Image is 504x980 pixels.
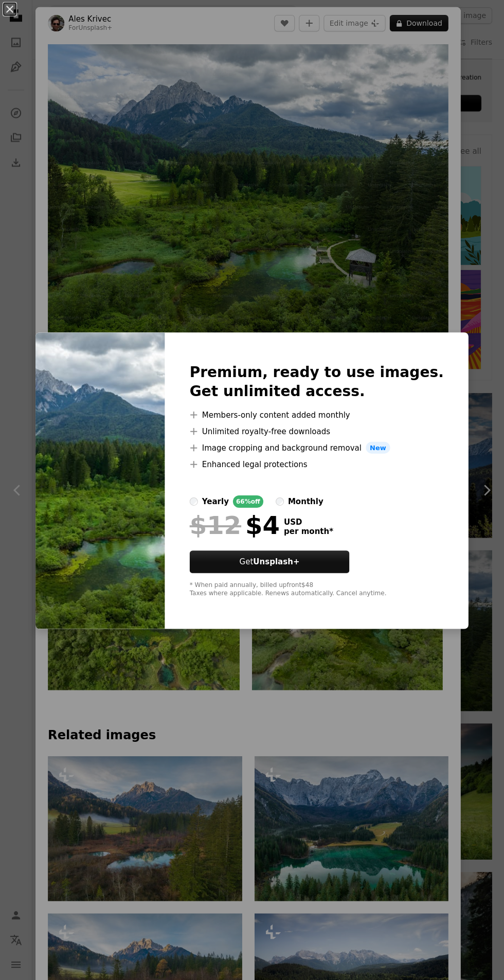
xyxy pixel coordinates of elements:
h2: Premium, ready to use images. Get unlimited access. [190,364,443,401]
input: monthly [276,497,284,506]
li: Unlimited royalty-free downloads [190,425,443,438]
span: USD [284,518,333,527]
button: GetUnsplash+ [190,550,349,573]
div: * When paid annually, billed upfront $48 Taxes where applicable. Renews automatically. Cancel any... [190,581,443,598]
div: $4 [190,512,280,539]
span: New [366,442,390,454]
div: yearly [202,495,229,508]
div: 66% off [233,495,263,508]
span: $12 [190,512,241,539]
li: Members-only content added monthly [190,409,443,421]
li: Image cropping and background removal [190,442,443,454]
span: per month * [284,527,333,536]
li: Enhanced legal protections [190,458,443,471]
div: monthly [288,495,323,508]
img: premium_photo-1666863909125-3a01f038e71f [36,333,165,629]
strong: Unsplash+ [253,557,299,566]
input: yearly66%off [190,497,198,506]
